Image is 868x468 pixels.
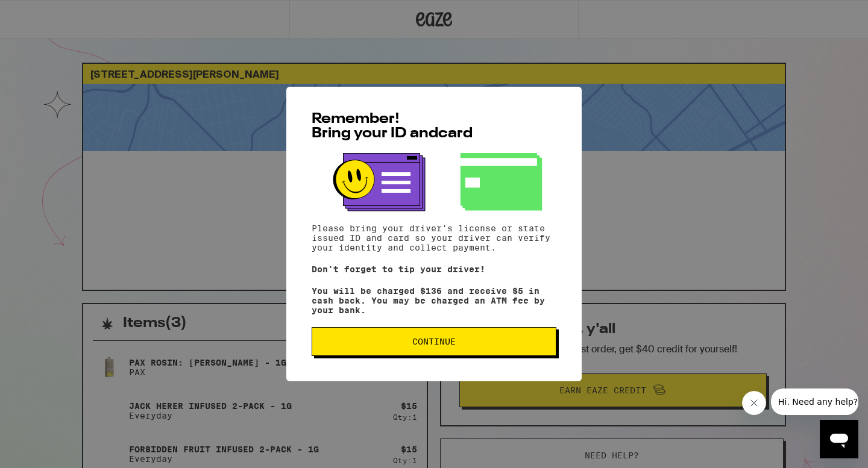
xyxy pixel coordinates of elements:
[771,388,858,415] iframe: Message from company
[742,391,766,415] iframe: Close message
[312,112,473,141] span: Remember! Bring your ID and card
[312,264,556,274] p: Don't forget to tip your driver!
[820,420,858,458] iframe: Button to launch messaging window
[312,286,556,315] p: You will be charged $136 and receive $5 in cash back. You may be charged an ATM fee by your bank.
[412,337,456,346] span: Continue
[312,223,556,252] p: Please bring your driver's license or state issued ID and card so your driver can verify your ide...
[312,327,556,356] button: Continue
